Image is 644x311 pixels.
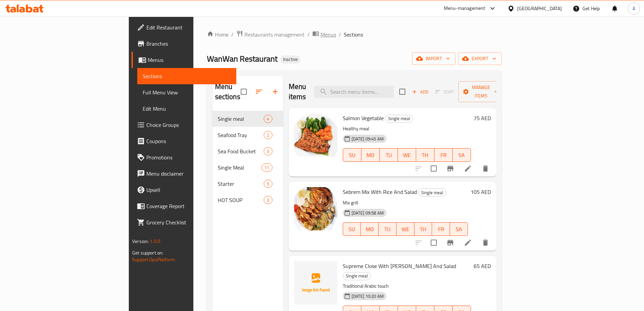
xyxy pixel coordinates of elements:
span: Single meal [343,272,371,280]
button: FR [432,222,450,236]
span: Upsell [146,186,231,194]
button: Branch-specific-item [442,160,458,177]
button: SA [453,148,471,162]
span: 3 [264,197,272,203]
span: WE [401,150,413,160]
div: items [264,180,272,188]
div: items [264,131,272,139]
button: WE [397,222,414,236]
span: 5 [264,181,272,187]
span: Promotions [146,153,231,161]
a: Support.OpsPlatform [132,255,175,264]
img: Salmon Vegetable [294,113,337,157]
button: WE [398,148,416,162]
span: [DATE] 10:20 AM [349,293,386,299]
span: Select to update [427,236,441,250]
span: Sebrem Mix With Rice And Salad [343,187,417,197]
span: TH [417,224,430,234]
span: Menus [148,56,231,64]
span: WE [399,224,412,234]
span: 11 [262,164,272,171]
h6: 65 AED [474,261,491,271]
a: Menus [132,52,236,68]
span: Single meal [218,115,264,123]
div: Starter [218,180,264,188]
button: MO [361,148,380,162]
span: SU [346,150,359,160]
div: items [264,196,272,204]
span: 1.0.0 [150,237,160,246]
a: Edit menu item [464,239,472,247]
span: Select to update [427,161,441,176]
span: Manage items [464,83,498,100]
span: A [633,5,635,12]
a: Branches [132,36,236,52]
button: SA [450,222,468,236]
span: Select all sections [237,85,251,99]
span: Supreme Close With [PERSON_NAME] And Salad [343,261,456,271]
button: export [458,52,502,65]
nav: Menu sections [212,108,283,211]
button: delete [477,160,494,177]
h6: 105 AED [471,187,491,197]
span: Sections [344,30,363,39]
button: SU [343,222,361,236]
div: [GEOGRAPHIC_DATA] [517,5,562,12]
button: TU [380,148,398,162]
span: Choice Groups [146,121,231,129]
a: Edit Menu [137,101,236,117]
span: Single Meal [218,163,262,172]
a: Grocery Checklist [132,214,236,230]
a: Promotions [132,149,236,165]
button: MO [361,222,379,236]
span: Sections [143,72,231,80]
div: Inactive [280,55,301,64]
a: Coupons [132,133,236,149]
span: MO [363,224,376,234]
span: Select section first [431,87,458,97]
span: Salmon Vegetable [343,113,384,123]
div: Single meal [418,188,446,197]
a: Edit Restaurant [132,19,236,36]
span: Grocery Checklist [146,218,231,226]
div: Single meal [343,272,371,280]
span: [DATE] 09:58 AM [349,210,386,216]
span: Branches [146,40,231,48]
a: Choice Groups [132,117,236,133]
h6: 75 AED [474,113,491,123]
span: Sea Food Bucket [218,147,264,155]
span: 2 [264,132,272,138]
div: Starter5 [212,176,283,192]
img: Supreme Close With Rice And Salad [294,261,337,305]
span: 4 [264,116,272,122]
span: Seafood Tray [218,131,264,139]
span: Select section [395,85,409,99]
p: Healthy meal [343,125,471,133]
span: FR [435,224,447,234]
span: SA [453,224,465,234]
span: Coupons [146,137,231,145]
span: SU [346,224,358,234]
a: Upsell [132,182,236,198]
span: [DATE] 09:45 AM [349,136,386,142]
button: Add section [267,84,283,100]
span: TU [382,150,395,160]
button: FR [434,148,453,162]
span: 3 [264,148,272,155]
li: / [307,30,310,39]
div: Menu-management [444,4,485,13]
span: WanWan Restaurant [207,51,278,66]
span: Edit Menu [143,105,231,113]
div: items [264,147,272,155]
a: Full Menu View [137,84,236,101]
span: HOT SOUP [218,196,264,204]
div: Seafood Tray2 [212,127,283,143]
span: Get support on: [132,248,163,257]
a: Coverage Report [132,198,236,214]
a: Sections [137,68,236,84]
button: TU [379,222,397,236]
span: Restaurants management [244,30,305,39]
